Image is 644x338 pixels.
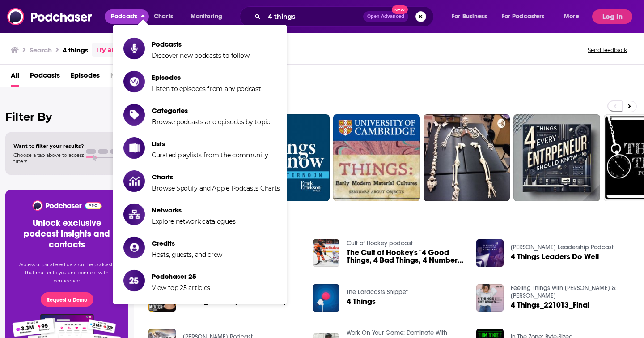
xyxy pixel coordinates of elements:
[16,218,118,250] h3: Unlock exclusive podcast insights and contacts
[5,110,128,123] h2: Filter By
[564,10,579,23] span: More
[152,73,261,82] span: Episodes
[347,239,413,247] a: Cult of Hockey podcast
[41,292,93,307] button: Request a Demo
[30,46,52,54] h3: Search
[7,8,93,25] img: Podchaser - Follow, Share and Rate Podcasts
[152,239,222,247] span: Credits
[152,251,222,259] span: Hosts, guests, and crew
[592,9,632,24] button: Log In
[152,206,235,214] span: Networks
[11,68,19,87] a: All
[313,239,340,267] img: The Cult of Hockey's "4 Good Things, 4 Bad Things, 4 Numbers" podcast
[452,10,487,23] span: For Business
[511,301,589,309] a: 4 Things_221013_Final
[32,200,102,211] img: Podchaser - Follow, Share and Rate Podcasts
[148,9,178,24] a: Charts
[152,184,280,192] span: Browse Spotify and Apple Podcasts Charts
[152,85,261,93] span: Listen to episodes from any podcast
[16,261,118,285] p: Access unparalleled data on the podcasts that matter to you and connect with confidence.
[184,9,234,24] button: open menu
[152,173,280,181] span: Charts
[152,52,250,60] span: Discover new podcasts to follow
[511,243,614,251] a: Maxwell Leadership Podcast
[154,10,173,23] span: Charts
[367,14,404,19] span: Open Advanced
[363,11,408,22] button: Open AdvancedNew
[152,106,270,115] span: Categories
[264,9,363,24] input: Search podcasts, credits, & more...
[152,217,235,225] span: Explore network catalogues
[30,68,60,87] a: Podcasts
[105,9,149,24] button: close menu
[476,239,504,267] img: 4 Things Leaders Do Well
[191,10,222,23] span: Monitoring
[152,40,250,48] span: Podcasts
[347,288,408,296] a: The Laracasts Snippet
[392,5,408,14] span: New
[502,10,545,23] span: For Podcasters
[585,46,630,54] button: Send feedback
[95,45,161,55] a: Try an exact match
[152,118,270,126] span: Browse podcasts and episodes by topic
[152,139,268,148] span: Lists
[152,151,268,159] span: Curated playlists from the community
[445,9,498,24] button: open menu
[496,9,558,24] button: open menu
[313,284,340,312] img: 4 Things
[476,284,504,312] img: 4 Things_221013_Final
[511,253,599,260] a: 4 Things Leaders Do Well
[111,10,137,23] span: Podcasts
[63,46,88,54] h3: 4 things
[13,143,84,149] span: Want to filter your results?
[248,6,442,27] div: Search podcasts, credits, & more...
[511,284,616,299] a: Feeling Things with Amy & Kat
[152,272,210,281] span: Podchaser 25
[347,298,376,305] a: 4 Things
[110,68,140,87] span: Networks
[71,68,100,87] a: Episodes
[152,284,210,292] span: View top 25 articles
[558,9,590,24] button: open menu
[13,152,84,165] span: Choose a tab above to access filters.
[347,249,466,264] a: The Cult of Hockey's "4 Good Things, 4 Bad Things, 4 Numbers" podcast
